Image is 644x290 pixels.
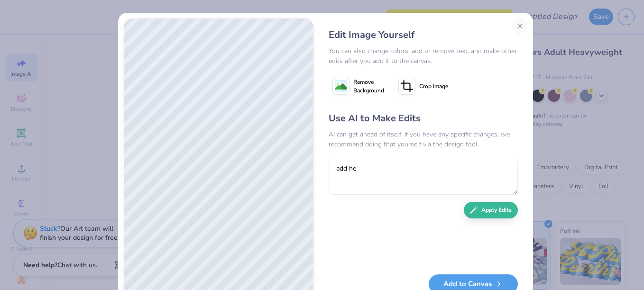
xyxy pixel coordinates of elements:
[419,82,448,91] span: Crop Image
[464,202,518,218] button: Apply Edits
[329,74,388,98] button: Remove Background
[329,158,518,195] textarea: add he
[353,78,384,95] span: Remove Background
[329,129,518,149] div: AI can get ahead of itself. If you have any specific changes, we recommend doing that yourself vi...
[512,18,527,34] button: Close
[329,28,518,42] div: Edit Image Yourself
[329,46,518,66] div: You can also change colors, add or remove text, and make other edits after you add it to the canvas.
[395,74,454,98] button: Crop Image
[329,111,518,126] div: Use AI to Make Edits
